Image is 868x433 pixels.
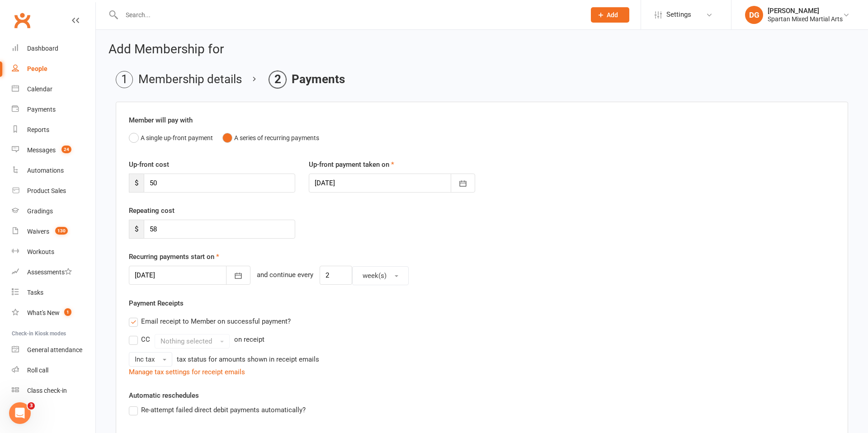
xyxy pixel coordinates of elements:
span: Add [607,11,618,19]
h2: Add Membership for [108,42,855,56]
div: and continue every [257,269,313,282]
input: Search... [119,9,579,21]
div: tax status for amounts shown in receipt emails [177,354,319,365]
iframe: Intercom live chat [9,402,31,424]
a: Messages 24 [12,140,95,160]
div: What's New [27,309,60,316]
a: Roll call [12,360,95,381]
li: Membership details [116,71,242,88]
label: Up-front cost [129,159,169,170]
a: Calendar [12,79,95,99]
div: Workouts [27,248,54,255]
a: People [12,59,95,79]
div: Gradings [27,207,53,215]
span: $ [129,220,144,239]
div: Dashboard [27,45,58,52]
div: Assessments [27,268,72,276]
a: Automations [12,160,95,181]
div: on receipt [234,334,264,345]
button: Inc tax [129,352,172,367]
a: Clubworx [11,9,33,32]
a: Payments [12,99,95,120]
a: Product Sales [12,181,95,201]
a: Class kiosk mode [12,381,95,401]
div: Class check-in [27,387,67,394]
div: Waivers [27,228,49,235]
a: General attendance kiosk mode [12,340,95,360]
div: People [27,65,47,72]
a: Workouts [12,242,95,262]
div: CC [141,334,150,344]
label: Re-attempt failed direct debit payments automatically? [129,405,306,415]
span: week(s) [363,272,387,280]
div: Tasks [27,289,43,296]
a: Assessments [12,262,95,282]
div: Calendar [27,85,52,93]
label: Automatic reschedules [129,390,199,401]
div: Messages [27,146,56,154]
div: General attendance [27,346,82,353]
div: Payments [27,106,56,113]
label: Member will pay with [129,115,193,126]
span: $ [129,174,144,193]
li: Payments [269,71,345,88]
button: week(s) [352,266,409,285]
span: 130 [55,227,68,235]
span: Inc tax [135,355,155,363]
span: 1 [64,308,71,316]
label: Up-front payment taken on [309,159,394,170]
label: Email receipt to Member on successful payment? [129,316,291,327]
a: Dashboard [12,38,95,59]
button: Add [591,7,629,23]
button: A series of recurring payments [222,129,319,146]
div: [PERSON_NAME] [768,7,843,15]
a: Gradings [12,201,95,221]
div: Automations [27,167,64,174]
div: Product Sales [27,187,66,194]
label: Repeating cost [129,205,175,216]
label: Payment Receipts [129,298,184,309]
div: DG [745,6,763,24]
a: Reports [12,120,95,140]
span: 3 [28,402,35,409]
span: Settings [666,5,691,25]
a: Manage tax settings for receipt emails [129,368,245,376]
button: A single up-front payment [129,129,213,146]
label: Recurring payments start on [129,251,219,262]
a: Waivers 130 [12,221,95,242]
div: Reports [27,126,49,133]
a: What's New1 [12,303,95,323]
div: Spartan Mixed Martial Arts [768,15,843,23]
div: Roll call [27,367,48,374]
a: Tasks [12,282,95,303]
span: 24 [61,146,71,153]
